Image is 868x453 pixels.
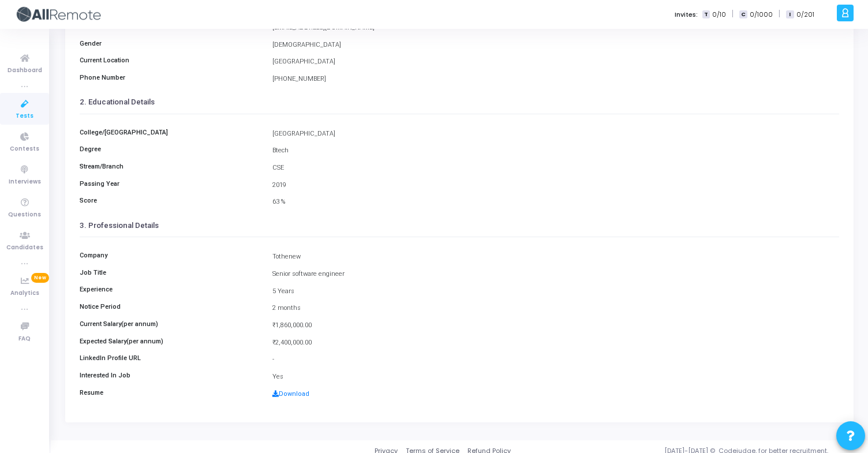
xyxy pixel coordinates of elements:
span: C [739,10,747,19]
span: | [732,8,734,20]
h6: LinkedIn Profile URL [74,354,267,362]
h6: Company [74,252,267,259]
h6: Passing Year [74,180,267,188]
h6: Current Location [74,57,267,64]
h6: Notice Period [74,303,267,310]
div: Tothenew [267,252,845,262]
h6: Expected Salary(per annum) [74,338,267,345]
span: 0/1000 [750,10,773,20]
h6: Stream/Branch [74,163,267,170]
div: ₹1,860,000.00 [267,321,845,331]
div: 2019 [267,181,845,190]
div: [PHONE_NUMBER] [267,74,845,84]
div: 2 months [267,304,845,313]
h3: 2. Educational Details [80,98,839,107]
span: Dashboard [8,66,42,76]
span: Questions [8,210,41,220]
div: Senior software engineer [267,269,845,279]
div: [DEMOGRAPHIC_DATA] [267,40,845,50]
div: Yes [267,372,845,382]
span: 0/201 [796,10,814,20]
h6: Gender [74,40,267,47]
div: CSE [267,163,845,173]
h6: Job Title [74,269,267,276]
span: | [779,8,780,20]
span: New [31,273,49,283]
span: 0/10 [712,10,726,20]
div: 5 Years [267,287,845,297]
span: T [702,10,710,19]
label: Invites: [675,10,698,20]
div: [GEOGRAPHIC_DATA] [267,129,845,139]
div: - [267,355,845,365]
h3: 3. Professional Details [80,221,839,230]
span: Interviews [9,177,41,187]
a: Download [272,390,309,398]
h6: Phone Number [74,74,267,81]
span: I [786,10,794,19]
h6: Interested In Job [74,372,267,379]
h6: College/[GEOGRAPHIC_DATA] [74,129,267,136]
span: Tests [16,111,33,121]
h6: Current Salary(per annum) [74,320,267,328]
span: FAQ [18,334,31,344]
div: ₹2,400,000.00 [267,338,845,348]
h6: Experience [74,286,267,293]
span: Analytics [10,289,39,298]
div: Btech [267,146,845,156]
h6: Score [74,197,267,204]
h6: Resume [74,389,267,396]
span: Contests [10,144,39,154]
span: Candidates [6,243,43,253]
div: 63 % [267,197,845,207]
img: logo [14,3,101,26]
div: [GEOGRAPHIC_DATA] [267,57,845,67]
h6: Degree [74,145,267,153]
